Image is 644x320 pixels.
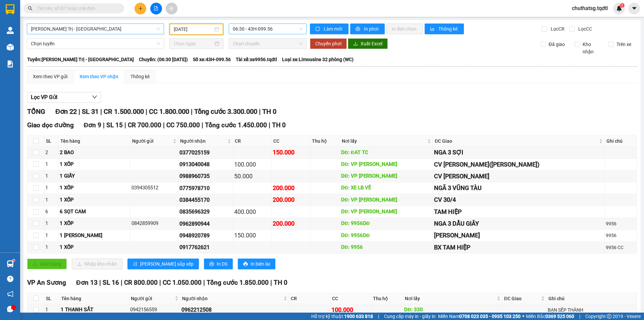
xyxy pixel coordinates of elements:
div: 0384455170 [179,196,232,204]
span: | [146,107,147,116]
span: | [121,279,122,286]
button: caret-down [628,3,640,14]
div: DĐ: 9956DĐ [341,220,432,228]
span: CC: [17,38,27,45]
span: Đơn 9 [84,121,102,129]
span: Tổng cước 3.300.000 [194,107,257,116]
div: 0775978710 [179,184,232,192]
span: CC 750.000 [166,121,200,129]
span: Người nhận [182,295,282,302]
button: printerIn DS [204,259,233,269]
th: Ghi chú [605,136,637,147]
span: SL 16 [103,279,119,286]
span: | [78,107,80,116]
button: printerIn phơi [350,24,385,34]
span: In biên lai [251,260,270,268]
div: NGÃ 3 VŨNG TÀU [434,183,603,193]
span: | [100,107,102,116]
span: chuthatsg.tqdtl [567,4,613,12]
sup: 1 [620,3,625,8]
button: aim [166,3,177,14]
span: Đã giao [546,41,568,48]
span: 1 [621,3,623,8]
span: Quảng Trị - Sài Gòn [31,24,160,34]
span: file-add [154,6,158,11]
div: CV 30/4 [434,195,603,204]
span: | [270,279,272,286]
div: 1 XỐP [60,161,129,169]
span: Miền Nam [438,313,521,320]
strong: 0369 525 060 [545,314,574,319]
span: 0 [13,38,17,45]
span: | [259,107,261,116]
th: Tên hàng [60,293,129,304]
button: downloadNhập kho nhận [72,259,122,269]
span: Thống kê [438,25,459,33]
th: CC [272,136,310,147]
img: warehouse-icon [7,27,14,34]
span: download [353,41,358,47]
span: ⚪️ [522,315,524,318]
span: down [92,94,97,100]
span: Chọn tuyến [31,39,160,49]
span: ĐC Giao [435,137,598,145]
span: Lọc CR [548,25,566,33]
span: B XE PHÍA NAM [GEOGRAPHIC_DATA] [41,20,101,35]
div: 200.000 [273,183,309,193]
input: 14/10/2025 [174,26,213,33]
div: 200.000 [273,195,309,204]
span: CC 1.800.000 [149,107,189,116]
span: | [99,279,101,286]
div: CV [PERSON_NAME]([PERSON_NAME]) [434,160,603,169]
div: 0948920789 [179,231,232,240]
div: 2 BAO [60,149,129,157]
span: | [269,121,270,129]
b: Tuyến: [PERSON_NAME] Trị - [GEOGRAPHIC_DATA] [27,57,134,62]
div: 0962890944 [179,220,232,228]
span: Trên xe [614,41,634,48]
span: notification [7,291,13,297]
span: Cung cấp máy in - giấy in: [384,313,436,320]
p: Gửi: [3,4,40,19]
span: Thu hộ: [2,46,23,54]
span: | [159,279,161,286]
div: 1 XỐP [60,196,129,204]
div: 1 [45,306,58,314]
div: DĐ: VP [PERSON_NAME] [341,161,432,169]
th: Thu hộ [371,293,403,304]
span: Đơn 13 [76,279,98,286]
span: | [191,107,193,116]
span: | [579,313,580,320]
span: VP An Sương [27,279,66,286]
span: TỔNG [27,107,45,116]
img: icon-new-feature [616,5,622,11]
div: BX TAM HIỆP [434,243,603,252]
span: Làm mới [324,25,343,33]
span: printer [209,262,214,267]
span: | [378,313,379,320]
span: In phơi [364,25,379,33]
img: warehouse-icon [7,260,14,267]
div: DĐ: VP [PERSON_NAME] [341,172,432,180]
span: 0 [25,46,29,54]
div: 400.000 [234,207,270,217]
th: Ghi chú [547,293,637,304]
span: CR 1.500.000 [104,107,144,116]
span: sort-ascending [133,262,138,267]
span: Số xe: 43H-099.56 [193,56,231,63]
div: 1 [45,196,57,204]
th: Tên hàng [59,136,130,147]
div: Xem theo VP gửi [33,73,67,80]
span: Người gửi [131,295,173,302]
span: Tài xế: xe9956.tqdtl [236,56,277,63]
sup: 1 [13,259,15,261]
span: Loại xe: Limousine 32 phòng (WC) [282,56,354,63]
div: 1 [45,172,57,180]
span: Miền Bắc [526,313,574,320]
img: logo-vxr [6,4,14,14]
div: [PERSON_NAME] [434,231,603,240]
span: message [7,306,13,312]
span: caret-down [631,5,637,11]
span: Giao: [41,21,101,35]
div: 150.000 [234,231,270,240]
